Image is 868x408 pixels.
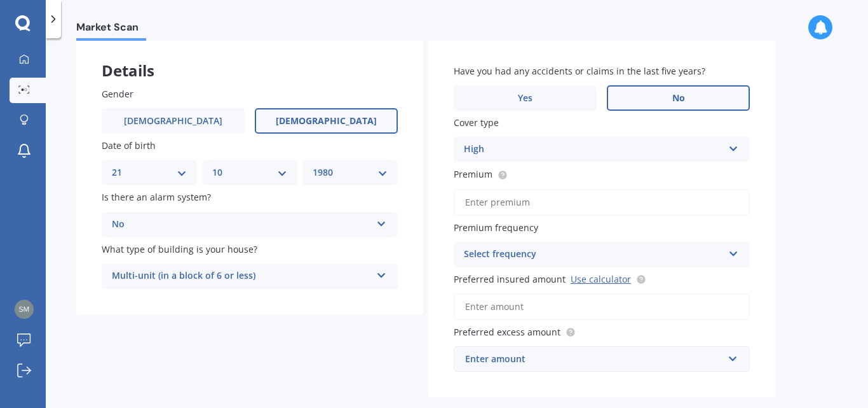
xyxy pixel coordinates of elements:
[672,93,685,104] span: No
[454,293,750,320] input: Enter amount
[15,300,34,319] img: 7c0294f31652926e092b7b338979a204
[102,139,156,151] span: Date of birth
[112,269,371,284] div: Multi-unit (in a block of 6 or less)
[465,352,723,366] div: Enter amount
[276,116,377,127] span: [DEMOGRAPHIC_DATA]
[454,189,750,216] input: Enter premium
[76,39,423,77] div: Details
[454,326,560,338] span: Preferred excess amount
[454,273,566,285] span: Preferred insured amount
[454,169,492,181] span: Premium
[454,222,538,234] span: Premium frequency
[102,192,211,204] span: Is there an alarm system?
[76,21,146,38] span: Market Scan
[112,217,371,232] div: No
[454,116,499,129] span: Cover type
[102,88,133,100] span: Gender
[102,243,257,255] span: What type of building is your house?
[464,247,723,262] div: Select frequency
[518,93,532,104] span: Yes
[571,273,631,285] a: Use calculator
[124,116,222,127] span: [DEMOGRAPHIC_DATA]
[454,65,705,77] span: Have you had any accidents or claims in the last five years?
[464,142,723,157] div: High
